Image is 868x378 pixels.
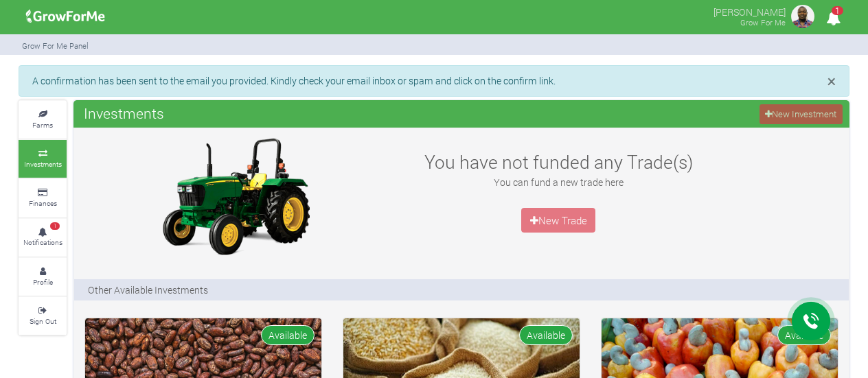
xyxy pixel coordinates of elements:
[713,3,786,19] p: [PERSON_NAME]
[789,3,816,30] img: growforme image
[19,179,67,217] a: Finances
[19,258,67,296] a: Profile
[50,222,60,231] span: 1
[33,277,53,287] small: Profile
[777,325,831,345] span: Available
[827,73,836,89] button: Close
[827,71,836,91] span: ×
[32,120,53,130] small: Farms
[820,13,847,26] a: 1
[19,101,67,139] a: Farms
[24,159,62,169] small: Investments
[740,17,786,27] small: Grow For Me
[150,134,321,258] img: growforme image
[19,140,67,178] a: Investments
[29,198,57,208] small: Finances
[80,99,168,127] span: Investments
[19,219,67,257] a: 1 Notifications
[519,325,573,345] span: Available
[19,297,67,335] a: Sign Out
[22,40,89,51] small: Grow For Me Panel
[409,175,707,189] p: You can fund a new trade here
[88,283,208,297] p: Other Available Investments
[832,6,843,15] span: 1
[21,3,110,30] img: growforme image
[261,325,315,345] span: Available
[32,73,836,88] p: A confirmation has been sent to the email you provided. Kindly check your email inbox or spam and...
[23,237,62,247] small: Notifications
[820,3,847,34] i: Notifications
[409,151,707,173] h3: You have not funded any Trade(s)
[30,316,56,326] small: Sign Out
